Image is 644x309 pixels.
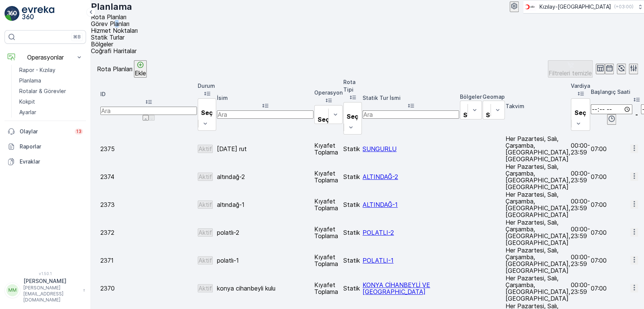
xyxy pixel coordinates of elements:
[91,34,124,41] span: Statik Turlar
[91,47,137,55] span: Coğrafi Haritalar
[217,201,314,208] p: altındağ-1
[201,109,213,116] p: Seç
[23,277,79,285] p: [PERSON_NAME]
[100,257,197,264] p: 2371
[198,82,216,90] p: Durum
[571,142,590,156] p: 00:00-23:59
[363,257,393,264] a: POLATLI-1
[19,66,55,74] p: Rapor - Kızılay
[19,77,41,84] p: Planlama
[314,281,343,295] p: Kıyafet Toplama
[217,229,314,236] p: polatlı-2
[217,145,314,152] p: [DATE] rut
[16,75,86,86] a: Planlama
[198,173,212,180] p: Aktif
[76,128,81,135] p: 13
[6,284,18,296] div: MM
[343,285,362,292] p: Statik
[19,87,66,95] p: Rotalar & Görevler
[5,277,86,303] button: MM[PERSON_NAME][PERSON_NAME][EMAIL_ADDRESS][DOMAIN_NAME]
[363,201,398,208] a: ALTINDAĞ-1
[73,34,81,40] p: ⌘B
[571,82,590,90] p: Vardiya
[91,1,132,13] p: Planlama
[91,20,129,28] span: Görev Planları
[549,70,592,76] p: Filtreleri temizle
[506,163,570,190] p: Her Pazartesi, Salı, Çarşamba, [GEOGRAPHIC_DATA], [GEOGRAPHIC_DATA]
[198,200,213,209] button: Aktif
[343,257,362,264] p: Statik
[506,247,570,274] p: Her Pazartesi, Salı, Çarşamba, [GEOGRAPHIC_DATA], [GEOGRAPHIC_DATA]
[100,107,197,115] input: Ara
[198,201,212,208] p: Aktif
[571,170,590,184] p: 00:00-23:59
[198,173,213,181] button: Aktif
[460,93,482,101] p: Bölgeler
[571,198,590,211] p: 00:00-23:59
[363,145,397,153] span: SUNGURLU
[217,94,314,102] p: İsim
[363,281,430,295] a: KONYA CİHANBEYLİ VE KULU
[506,135,570,162] p: Her Pazartesi, Salı, Çarşamba, [GEOGRAPHIC_DATA], [GEOGRAPHIC_DATA]
[198,145,213,153] button: Aktif
[5,139,86,154] a: Raporlar
[5,154,86,169] a: Evraklar
[506,219,570,246] p: Her Pazartesi, Salı, Çarşamba, [GEOGRAPHIC_DATA], [GEOGRAPHIC_DATA]
[539,3,611,11] p: Kızılay-[GEOGRAPHIC_DATA]
[100,201,197,208] p: 2373
[614,4,633,10] p: ( +03:00 )
[363,94,459,102] p: Statik Tur İsmi
[463,112,475,118] p: Seç
[135,70,146,76] p: Ekle
[19,109,36,116] p: Ayarlar
[314,198,343,211] p: Kıyafet Toplama
[16,65,86,75] a: Rapor - Kızılay
[483,93,505,101] p: Geomap
[363,229,394,236] a: POLATLI-2
[5,6,20,21] img: logo
[16,107,86,118] a: Ayarlar
[16,86,86,96] a: Rotalar & Görevler
[100,285,197,292] p: 2370
[506,102,570,110] p: Takvim
[198,145,212,152] p: Aktif
[23,285,79,303] p: [PERSON_NAME][EMAIL_ADDRESS][DOMAIN_NAME]
[347,113,358,120] p: Seç
[217,173,314,180] p: altındağ-2
[523,3,536,11] img: k%C4%B1z%C4%B1lay.png
[217,285,314,292] p: konya cihanbeyli kulu
[100,229,197,236] p: 2372
[100,173,197,180] p: 2374
[20,54,71,61] p: Operasyonlar
[314,89,343,96] p: Operasyon
[198,228,213,237] button: Aktif
[16,96,86,107] a: Kokpit
[198,229,212,236] p: Aktif
[571,254,590,267] p: 00:00-23:59
[314,226,343,239] p: Kıyafet Toplama
[314,142,343,156] p: Kıyafet Toplama
[217,110,314,119] input: Ara
[5,50,86,65] button: Operasyonlar
[198,285,212,292] p: Aktif
[97,66,132,72] p: Rota Planları
[91,13,126,21] span: Rota Planları
[134,60,147,78] button: Ekle
[20,143,83,150] p: Raporlar
[343,145,362,152] p: Statik
[363,110,459,119] input: Ara
[314,170,343,184] p: Kıyafet Toplama
[198,256,213,265] button: Aktif
[314,254,343,267] p: Kıyafet Toplama
[506,275,570,302] p: Her Pazartesi, Salı, Çarşamba, [GEOGRAPHIC_DATA], [GEOGRAPHIC_DATA]
[5,271,86,276] span: v 1.50.1
[100,145,197,152] p: 2375
[22,6,54,21] img: logo_light-DOdMpM7g.png
[571,281,590,295] p: 00:00-23:59
[506,191,570,218] p: Her Pazartesi, Salı, Çarşamba, [GEOGRAPHIC_DATA], [GEOGRAPHIC_DATA]
[198,257,212,264] p: Aktif
[217,257,314,264] p: polatlı-1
